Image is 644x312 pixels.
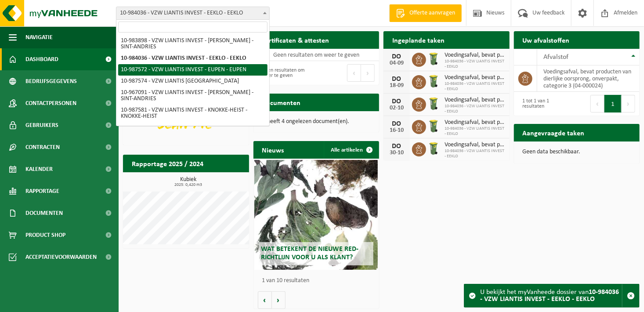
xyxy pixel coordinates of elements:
div: 04-09 [388,60,405,66]
button: Volgende [272,291,286,309]
span: Voedingsafval, bevat producten van dierlijke oorsprong, onverpakt, categorie 3 [445,97,505,104]
span: 10-984036 - VZW LIANTIS INVEST - EEKLO [445,104,505,114]
img: WB-0140-HPE-GN-50 [426,74,441,89]
span: Voedingsafval, bevat producten van dierlijke oorsprong, onverpakt, categorie 3 [445,52,505,59]
h2: Documenten [253,94,310,111]
li: 10-987607 - VZW LIANTIS INVEST - [GEOGRAPHIC_DATA] - [GEOGRAPHIC_DATA] [118,122,268,140]
strong: 10-984036 - VZW LIANTIS INVEST - EEKLO - EEKLO [480,289,619,303]
span: Contracten [25,136,60,158]
span: 10-984036 - VZW LIANTIS INVEST - EEKLO [445,81,505,92]
div: 1 tot 1 van 1 resultaten [518,94,572,113]
td: voedingsafval, bevat producten van dierlijke oorsprong, onverpakt, categorie 3 (04-000024) [537,65,640,92]
a: Alle artikelen [324,141,378,159]
div: Geen resultaten om weer te geven [258,63,312,83]
li: 10-987572 - VZW LIANTIS INVEST - EUPEN - EUPEN [118,64,268,76]
span: 10-984036 - VZW LIANTIS INVEST - EEKLO [445,126,505,137]
h2: Rapportage 2025 / 2024 [123,155,212,172]
p: 1 van 10 resultaten [262,278,375,284]
span: Dashboard [25,48,58,70]
div: DO [388,76,405,83]
a: Wat betekent de nieuwe RED-richtlijn voor u als klant? [254,160,378,270]
span: 2025: 0,420 m3 [127,183,249,187]
span: Navigatie [25,26,53,48]
span: Kalender [25,158,53,180]
span: Bedrijfsgegevens [25,70,77,92]
img: WB-0140-HPE-GN-50 [426,119,441,134]
li: 10-987581 - VZW LIANTIS INVEST - KNOKKE-HEIST - KNOKKE-HEIST [118,105,268,122]
h2: Aangevraagde taken [514,124,593,141]
span: 10-984036 - VZW LIANTIS INVEST - EEKLO - EEKLO [116,7,269,19]
span: Gebruikers [25,114,58,136]
button: Next [361,64,375,82]
a: Bekijk rapportage [184,172,248,189]
div: DO [388,143,405,150]
li: 10-987574 - VZW LIANTIS [GEOGRAPHIC_DATA] [118,76,268,87]
span: Wat betekent de nieuwe RED-richtlijn voor u als klant? [261,246,358,261]
div: DO [388,53,405,60]
div: U bekijkt het myVanheede dossier van [480,284,622,307]
td: Geen resultaten om weer te geven [253,49,380,61]
button: Vorige [258,291,272,309]
li: 10-983898 - VZW LIANTIS INVEST - [PERSON_NAME] - SINT-ANDRIES [118,35,268,53]
span: Voedingsafval, bevat producten van dierlijke oorsprong, onverpakt, categorie 3 [445,119,505,126]
div: 30-10 [388,150,405,156]
span: 10-984036 - VZW LIANTIS INVEST - EEKLO - EEKLO [116,7,270,20]
img: WB-0140-HPE-GN-50 [426,96,441,111]
img: WB-0140-HPE-GN-50 [426,141,441,156]
a: Offerte aanvragen [389,4,462,22]
img: WB-0140-HPE-GN-50 [426,51,441,66]
button: 1 [604,95,622,112]
span: Acceptatievoorwaarden [25,246,97,268]
span: Afvalstof [544,54,569,61]
li: 10-967091 - VZW LIANTIS INVEST - [PERSON_NAME] - SINT-ANDRIES [118,87,268,105]
span: Rapportage [25,180,59,202]
div: DO [388,98,405,105]
p: U heeft 4 ongelezen document(en). [262,119,371,125]
span: 10-984036 - VZW LIANTIS INVEST - EEKLO [445,149,505,159]
span: Voedingsafval, bevat producten van dierlijke oorsprong, onverpakt, categorie 3 [445,74,505,81]
div: 02-10 [388,105,405,111]
span: Product Shop [25,224,65,246]
span: Documenten [25,202,63,224]
h2: Ingeplande taken [384,31,453,48]
button: Next [622,95,635,112]
h2: Uw afvalstoffen [514,31,579,48]
button: Previous [347,64,361,82]
div: 16-10 [388,127,405,134]
span: Contactpersonen [25,92,76,114]
div: 18-09 [388,83,405,89]
h2: Nieuws [253,141,293,158]
p: Geen data beschikbaar. [523,149,631,155]
span: Offerte aanvragen [407,9,457,18]
span: 10-984036 - VZW LIANTIS INVEST - EEKLO [445,59,505,69]
h3: Kubiek [127,177,249,187]
li: 10-984036 - VZW LIANTIS INVEST - EEKLO - EEKLO [118,53,268,64]
span: Voedingsafval, bevat producten van dierlijke oorsprong, onverpakt, categorie 3 [445,141,505,149]
button: Previous [590,95,604,112]
h2: Certificaten & attesten [253,31,338,48]
div: DO [388,120,405,127]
